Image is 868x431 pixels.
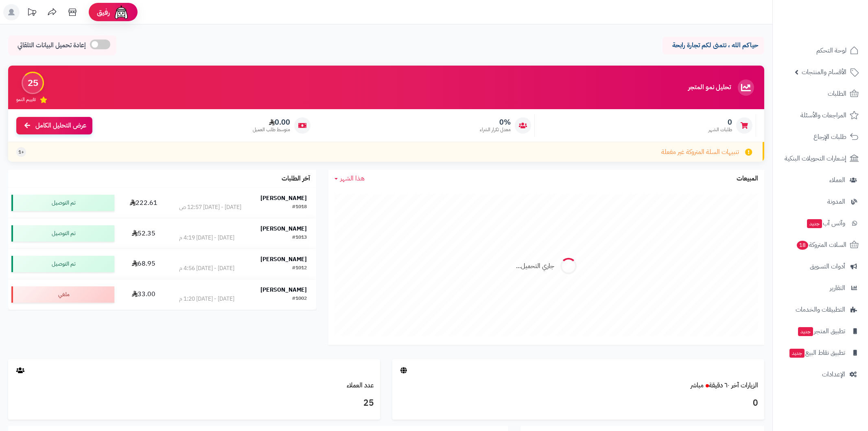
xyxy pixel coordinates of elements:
[802,66,846,78] span: الأقسام والمنتجات
[829,174,845,186] span: العملاء
[797,325,845,337] span: تطبيق المتجر
[778,257,863,276] a: أدوات التسويق
[97,7,110,17] span: رفيق
[480,126,511,133] span: معدل تكرار الشراء
[335,174,365,183] a: هذا الشهر
[16,96,36,103] span: تقييم النمو
[292,295,307,303] div: #1002
[810,261,845,272] span: أدوات التسويق
[778,365,863,384] a: الإعدادات
[688,84,731,91] h3: تحليل نمو المتجر
[737,175,758,183] h3: المبيعات
[661,147,739,157] span: تنبيهات السلة المتروكة غير مفعلة
[778,300,863,319] a: التطبيقات والخدمات
[260,194,307,202] strong: [PERSON_NAME]
[11,256,114,272] div: تم التوصيل
[691,380,758,390] a: الزيارات آخر ٦٠ دقيقةمباشر
[118,279,170,310] td: 33.00
[113,4,129,20] img: ai-face.png
[778,149,863,168] a: إشعارات التحويلات البنكية
[828,88,846,99] span: الطلبات
[292,234,307,242] div: #1013
[179,203,241,211] div: [DATE] - [DATE] 12:57 ص
[398,396,758,410] h3: 0
[778,41,863,60] a: لوحة التحكم
[340,174,365,183] span: هذا الشهر
[253,118,290,127] span: 0.00
[822,369,845,380] span: الإعدادات
[18,149,24,156] span: +1
[816,45,846,56] span: لوحة التحكم
[778,127,863,147] a: طلبات الإرجاع
[16,117,92,134] a: عرض التحليل الكامل
[11,225,114,242] div: تم التوصيل
[778,235,863,255] a: السلات المتروكة18
[796,304,845,315] span: التطبيقات والخدمات
[179,295,234,303] div: [DATE] - [DATE] 1:20 م
[22,4,42,22] a: تحديثات المنصة
[830,282,845,294] span: التقارير
[292,203,307,211] div: #1018
[179,264,234,273] div: [DATE] - [DATE] 4:56 م
[778,84,863,103] a: الطلبات
[778,192,863,211] a: المدونة
[789,347,845,358] span: تطبيق نقاط البيع
[708,126,732,133] span: طلبات الشهر
[827,196,845,207] span: المدونة
[253,126,290,133] span: متوسط طلب العميل
[813,18,860,35] img: logo-2.png
[669,41,758,50] p: حياكم الله ، نتمنى لكم تجارة رابحة
[118,249,170,279] td: 68.95
[118,188,170,218] td: 222.61
[813,131,846,143] span: طلبات الإرجاع
[778,213,863,233] a: وآتس آبجديد
[806,218,845,229] span: وآتس آب
[260,286,307,294] strong: [PERSON_NAME]
[118,218,170,248] td: 52.35
[179,234,234,242] div: [DATE] - [DATE] 4:19 م
[797,241,809,250] span: 18
[17,41,86,50] span: إعادة تحميل البيانات التلقائي
[260,255,307,264] strong: [PERSON_NAME]
[480,118,511,127] span: 0%
[347,380,374,390] a: عدد العملاء
[35,121,86,130] span: عرض التحليل الكامل
[785,153,846,164] span: إشعارات التحويلات البنكية
[778,170,863,190] a: العملاء
[260,224,307,233] strong: [PERSON_NAME]
[778,321,863,341] a: تطبيق المتجرجديد
[11,195,114,211] div: تم التوصيل
[778,343,863,363] a: تطبيق نقاط البيعجديد
[800,110,846,121] span: المراجعات والأسئلة
[292,264,307,273] div: #1012
[798,327,813,336] span: جديد
[282,175,310,183] h3: آخر الطلبات
[708,118,732,127] span: 0
[516,262,554,271] div: جاري التحميل...
[778,278,863,298] a: التقارير
[796,239,846,251] span: السلات المتروكة
[807,219,822,228] span: جديد
[11,286,114,303] div: ملغي
[778,106,863,125] a: المراجعات والأسئلة
[691,380,704,390] small: مباشر
[14,396,374,410] h3: 25
[789,349,805,358] span: جديد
